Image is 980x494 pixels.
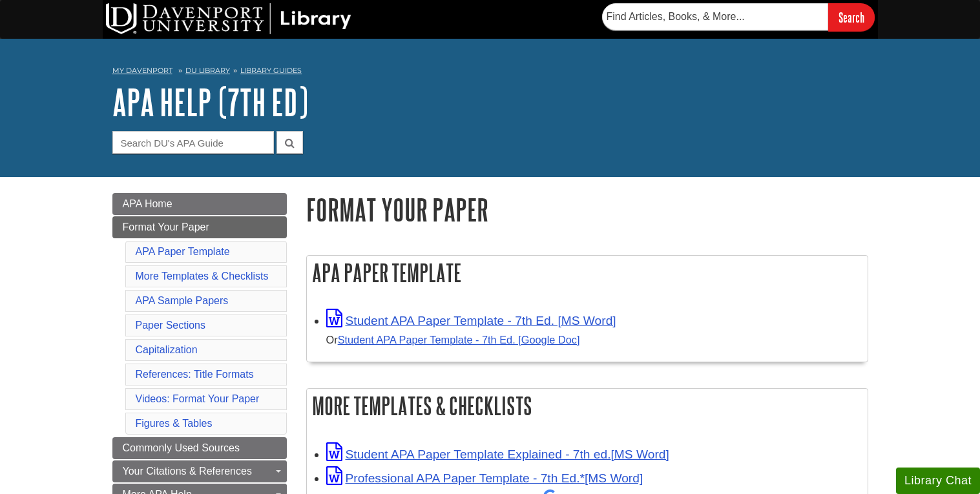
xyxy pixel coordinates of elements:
a: APA Sample Papers [136,295,229,306]
small: Or [326,334,580,345]
a: Commonly Used Sources [112,437,287,459]
h2: APA Paper Template [307,256,868,290]
a: APA Paper Template [136,246,230,257]
button: Library Chat [896,468,980,494]
a: More Templates & Checklists [136,271,269,282]
a: Link opens in new window [326,314,616,327]
a: Library Guides [240,66,302,75]
input: Find Articles, Books, & More... [602,3,828,30]
span: Commonly Used Sources [123,442,240,453]
a: Student APA Paper Template - 7th Ed. [Google Doc] [338,334,580,345]
a: Figures & Tables [136,418,213,429]
a: Link opens in new window [326,471,643,485]
a: Videos: Format Your Paper [136,393,260,404]
a: My Davenport [112,65,172,76]
span: Your Citations & References [123,466,252,477]
span: Format Your Paper [123,221,209,232]
a: Your Citations & References [112,460,287,482]
a: APA Help (7th Ed) [112,82,308,122]
a: Format Your Paper [112,216,287,238]
nav: breadcrumb [112,62,868,83]
img: DU Library [106,3,351,34]
a: References: Title Formats [136,369,254,380]
a: APA Home [112,193,287,215]
form: Searches DU Library's articles, books, and more [602,3,875,31]
span: APA Home [123,198,172,209]
h2: More Templates & Checklists [307,389,868,423]
h1: Format Your Paper [306,193,868,226]
input: Search DU's APA Guide [112,131,274,154]
a: Link opens in new window [326,448,669,461]
a: DU Library [185,66,230,75]
input: Search [828,3,875,31]
a: Capitalization [136,344,198,355]
a: Paper Sections [136,320,206,331]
